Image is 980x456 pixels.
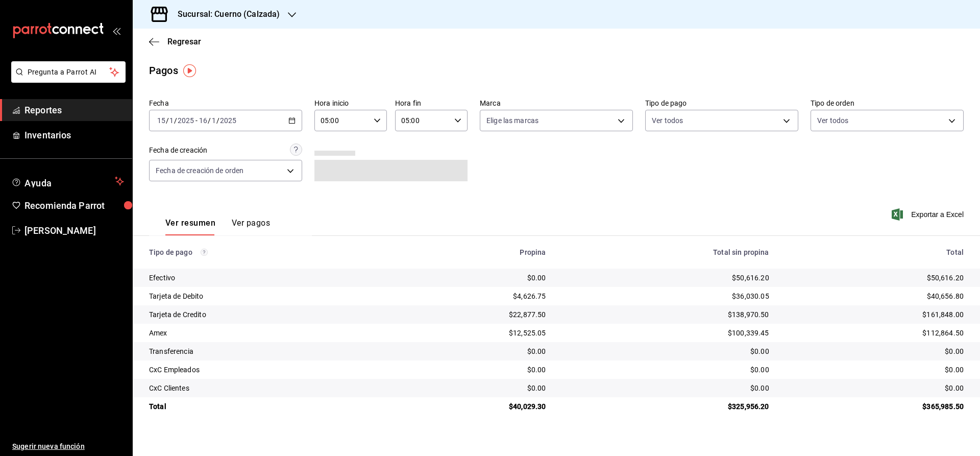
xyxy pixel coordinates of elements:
span: [PERSON_NAME] [24,224,124,237]
div: $40,656.80 [786,291,964,301]
div: $0.00 [398,365,546,375]
div: $138,970.50 [562,309,769,320]
svg: Los pagos realizados con Pay y otras terminales son montos brutos. [201,249,208,256]
a: Pregunta a Parrot AI [7,74,126,85]
div: $22,877.50 [398,309,546,320]
button: Pregunta a Parrot AI [11,61,126,83]
div: $50,616.20 [786,273,964,283]
span: Ver todos [652,115,683,126]
span: Inventarios [24,128,124,142]
button: open_drawer_menu [112,27,120,35]
div: Tarjeta de Debito [149,291,381,301]
div: Pagos [149,63,178,78]
div: $0.00 [562,346,769,356]
input: -- [199,116,208,125]
button: Regresar [149,37,201,46]
div: $0.00 [398,346,546,356]
div: $100,339.45 [562,328,769,338]
div: $325,956.20 [562,401,769,412]
div: Total [149,401,381,412]
div: $0.00 [398,383,546,393]
div: CxC Empleados [149,365,381,375]
div: Efectivo [149,273,381,283]
span: Reportes [24,103,124,117]
div: $40,029.30 [398,401,546,412]
div: $50,616.20 [562,273,769,283]
span: Ver todos [817,115,848,126]
div: $0.00 [786,365,964,375]
span: Elige las marcas [486,115,538,126]
div: Fecha de creación [149,145,207,156]
span: / [208,116,211,125]
span: / [216,116,219,125]
input: -- [211,116,216,125]
div: Total [786,248,964,256]
div: Propina [398,248,546,256]
div: $0.00 [562,383,769,393]
label: Hora inicio [314,100,387,107]
span: Sugerir nueva función [12,441,124,452]
input: ---- [219,116,237,125]
div: Transferencia [149,346,381,356]
button: Exportar a Excel [894,208,964,221]
h3: Sucursal: Cuerno (Calzada) [169,8,280,20]
label: Hora fin [395,100,468,107]
div: $365,985.50 [786,401,964,412]
div: $0.00 [786,346,964,356]
div: CxC Clientes [149,383,381,393]
input: -- [157,116,166,125]
span: Ayuda [24,175,111,187]
div: Tarjeta de Credito [149,309,381,320]
span: Pregunta a Parrot AI [28,67,110,78]
input: -- [169,116,174,125]
div: $0.00 [562,365,769,375]
label: Tipo de pago [645,100,798,107]
button: Ver pagos [232,218,270,235]
button: Ver resumen [165,218,215,235]
div: $112,864.50 [786,328,964,338]
div: Amex [149,328,381,338]
input: ---- [177,116,194,125]
span: Fecha de creación de orden [156,165,243,176]
div: $0.00 [398,273,546,283]
div: $161,848.00 [786,309,964,320]
div: navigation tabs [165,218,270,235]
div: $4,626.75 [398,291,546,301]
label: Marca [480,100,633,107]
div: $0.00 [786,383,964,393]
img: Tooltip marker [183,64,196,77]
div: $12,525.05 [398,328,546,338]
span: / [166,116,169,125]
span: / [174,116,177,125]
div: $36,030.05 [562,291,769,301]
label: Tipo de orden [811,100,964,107]
span: Regresar [167,37,201,46]
div: Total sin propina [562,248,769,256]
span: - [195,116,198,125]
div: Tipo de pago [149,248,381,256]
span: Recomienda Parrot [24,199,124,212]
label: Fecha [149,100,302,107]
